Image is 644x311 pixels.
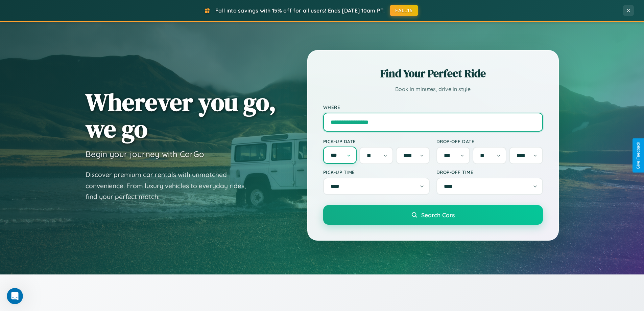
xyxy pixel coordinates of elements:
[7,288,23,304] iframe: Intercom live chat
[436,169,543,175] label: Drop-off Time
[323,205,543,225] button: Search Cars
[421,211,455,219] span: Search Cars
[323,138,430,144] label: Pick-up Date
[86,149,204,159] h3: Begin your journey with CarGo
[323,84,543,94] p: Book in minutes, drive in style
[636,142,641,169] div: Give Feedback
[86,169,255,202] p: Discover premium car rentals with unmatched convenience. From luxury vehicles to everyday rides, ...
[323,104,543,110] label: Where
[215,7,385,14] span: Fall into savings with 15% off for all users! Ends [DATE] 10am PT.
[86,89,276,142] h1: Wherever you go, we go
[323,169,430,175] label: Pick-up Time
[390,5,418,16] button: FALL15
[436,138,543,144] label: Drop-off Date
[323,66,543,81] h2: Find Your Perfect Ride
